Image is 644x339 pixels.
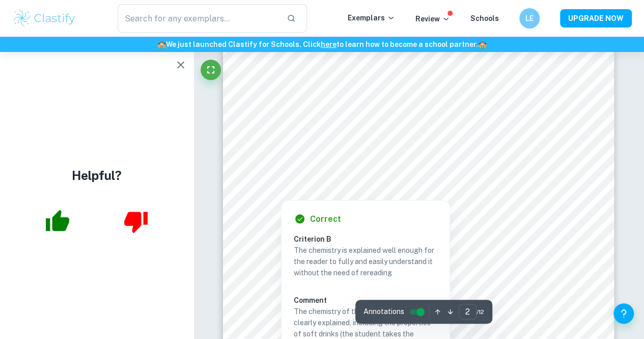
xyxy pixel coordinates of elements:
[310,213,341,225] h6: Correct
[470,14,499,22] a: Schools
[613,303,634,324] button: Help and Feedback
[478,40,487,48] span: 🏫
[157,40,166,48] span: 🏫
[321,40,337,48] a: here
[201,60,221,80] button: Fullscreen
[72,166,122,184] h4: Helpful?
[294,294,437,305] h6: Comment
[519,8,540,29] button: LE
[2,39,642,50] h6: We just launched Clastify for Schools. Click to learn how to become a school partner.
[12,8,77,29] img: Clastify logo
[560,9,632,28] button: UPGRADE NOW
[524,13,536,24] h6: LE
[294,233,445,244] h6: Criterion B
[348,12,395,23] p: Exemplars
[363,306,404,317] span: Annotations
[294,244,437,278] p: The chemistry is explained well enough for the reader to fully and easily understand it without t...
[118,4,278,33] input: Search for any exemplars...
[415,13,450,24] p: Review
[477,307,484,317] span: / 12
